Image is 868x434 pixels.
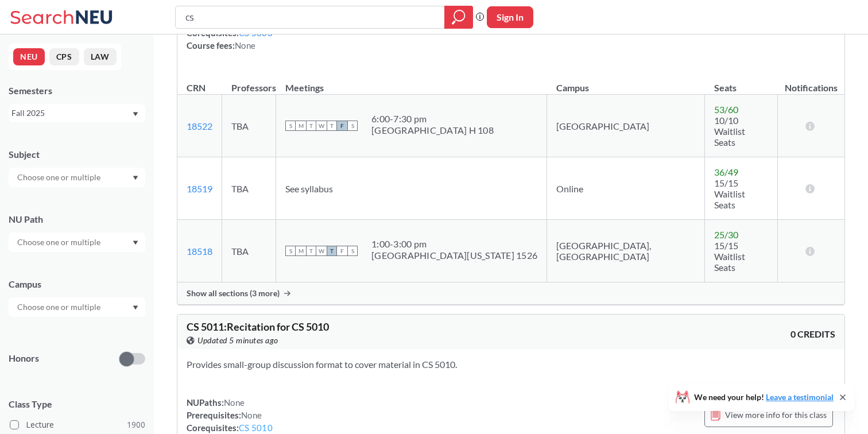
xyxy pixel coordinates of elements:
span: 15/15 Waitlist Seats [714,240,745,273]
div: Campus [9,278,145,290]
svg: Dropdown arrow [133,305,138,310]
span: T [306,246,316,256]
div: Dropdown arrow [9,168,145,187]
td: [GEOGRAPHIC_DATA], [GEOGRAPHIC_DATA] [547,220,705,282]
span: Show all sections (3 more) [187,288,280,299]
th: Seats [705,70,778,95]
span: W [316,246,327,256]
a: 18519 [187,183,212,194]
td: [GEOGRAPHIC_DATA] [547,95,705,157]
span: M [296,246,306,256]
th: Meetings [276,70,547,95]
span: 1900 [127,418,145,431]
span: View more info for this class [725,408,827,422]
div: Show all sections (3 more) [177,282,844,304]
th: Campus [547,70,705,95]
span: CS 5011 : Recitation for CS 5010 [187,320,329,333]
div: Semesters [9,84,145,97]
td: Online [547,157,705,220]
p: Honors [9,352,39,365]
button: Sign In [487,6,533,28]
span: S [285,246,296,256]
span: 36 / 49 [714,166,738,177]
span: S [347,246,358,256]
td: TBA [222,95,276,157]
input: Choose one or multiple [11,235,108,249]
span: 25 / 30 [714,229,738,240]
th: Professors [222,70,276,95]
span: Updated 5 minutes ago [197,334,278,347]
div: 6:00 - 7:30 pm [371,113,494,125]
a: Leave a testimonial [766,392,834,402]
span: T [306,121,316,131]
span: T [327,246,337,256]
span: See syllabus [285,183,333,194]
div: Subject [9,148,145,161]
span: M [296,121,306,131]
div: CRN [187,82,206,94]
td: TBA [222,220,276,282]
span: F [337,121,347,131]
td: TBA [222,157,276,220]
div: [GEOGRAPHIC_DATA][US_STATE] 1526 [371,250,537,261]
span: Class Type [9,398,145,410]
div: 1:00 - 3:00 pm [371,238,537,250]
span: F [337,246,347,256]
div: Dropdown arrow [9,297,145,317]
span: 15/15 Waitlist Seats [714,177,745,210]
button: NEU [13,48,45,65]
span: None [241,410,262,420]
span: 10/10 Waitlist Seats [714,115,745,148]
div: magnifying glass [444,6,473,29]
button: CPS [49,48,79,65]
svg: magnifying glass [452,9,466,25]
label: Lecture [10,417,145,432]
span: We need your help! [694,393,834,401]
div: Fall 2025 [11,107,131,119]
input: Choose one or multiple [11,170,108,184]
svg: Dropdown arrow [133,241,138,245]
div: Dropdown arrow [9,232,145,252]
span: 53 / 60 [714,104,738,115]
div: NU Path [9,213,145,226]
span: W [316,121,327,131]
th: Notifications [778,70,844,95]
svg: Dropdown arrow [133,176,138,180]
input: Class, professor, course number, "phrase" [184,7,436,27]
span: None [224,397,245,408]
span: S [347,121,358,131]
span: 0 CREDITS [790,328,835,340]
a: 18518 [187,246,212,257]
span: S [285,121,296,131]
span: T [327,121,337,131]
div: Fall 2025Dropdown arrow [9,104,145,122]
div: [GEOGRAPHIC_DATA] H 108 [371,125,494,136]
svg: Dropdown arrow [133,112,138,117]
a: CS 5010 [239,423,273,433]
section: Provides small-group discussion format to cover material in CS 5010. [187,358,835,371]
a: 18522 [187,121,212,131]
span: None [235,40,255,51]
button: LAW [84,48,117,65]
input: Choose one or multiple [11,300,108,314]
